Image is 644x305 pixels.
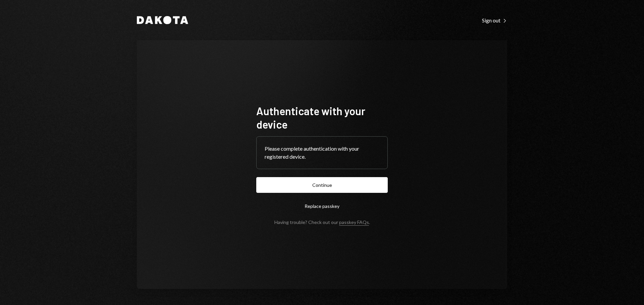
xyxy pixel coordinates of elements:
[265,145,379,161] div: Please complete authentication with your registered device.
[274,219,370,225] div: Having trouble? Check out our .
[339,219,369,226] a: passkey FAQs
[256,104,388,131] h1: Authenticate with your device
[482,16,507,24] a: Sign out
[482,17,507,24] div: Sign out
[256,177,388,193] button: Continue
[256,198,388,214] button: Replace passkey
